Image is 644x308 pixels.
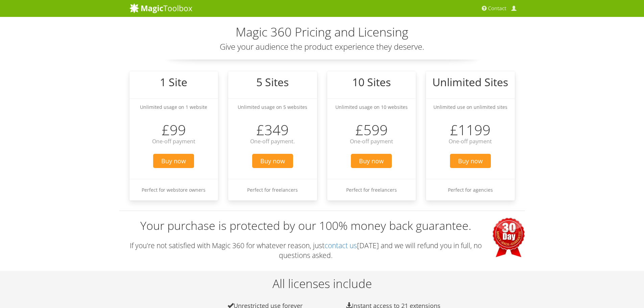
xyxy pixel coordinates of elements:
a: contact us [325,241,357,250]
h3: £349 [228,122,317,138]
span: Buy now [450,154,491,168]
h3: £599 [327,122,416,138]
span: One-off payment [449,138,492,145]
li: Unlimited usage on 1 website [129,98,218,115]
img: MagicToolbox.com - Image tools for your website [129,3,192,13]
li: Unlimited usage on 10 websites [327,98,416,115]
big: Unlimited Sites [432,75,508,89]
li: Unlimited use on unlimited sites [426,98,515,115]
li: Perfect for freelancers [228,179,317,200]
span: Buy now [351,154,392,168]
h2: All licenses include [119,277,525,290]
h3: £1199 [426,122,515,138]
li: Unlimited usage on 5 websites [228,98,317,115]
h3: £99 [129,122,218,138]
big: 10 Sites [352,75,391,89]
h3: Your purchase is protected by our 100% money back guarantee. [119,218,525,234]
h3: Give your audience the product experience they deserve. [129,42,515,51]
span: Contact [488,5,506,12]
span: One-off payment. [250,138,295,145]
span: One-off payment [152,138,195,145]
li: Perfect for webstore owners [129,179,218,200]
h2: Magic 360 Pricing and Licensing [129,25,515,39]
li: Perfect for agencies [426,179,515,200]
big: 5 Sites [256,75,289,89]
big: 1 Site [160,75,187,89]
span: One-off payment [350,138,393,145]
li: Perfect for freelancers [327,179,416,200]
span: Buy now [153,154,194,168]
img: 30 days money-back guarantee [493,218,525,257]
p: If you're not satisfied with Magic 360 for whatever reason, just [DATE] and we will refund you in... [119,241,525,261]
span: Buy now [252,154,293,168]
